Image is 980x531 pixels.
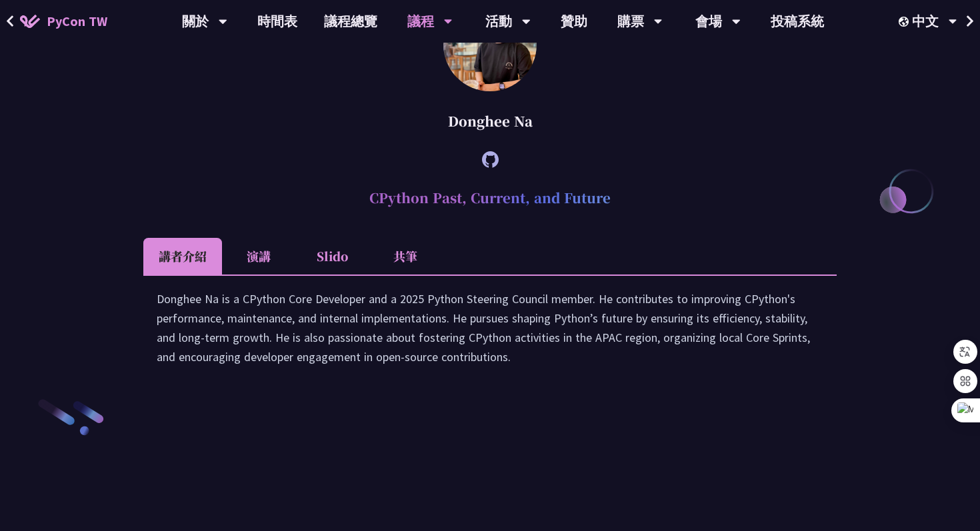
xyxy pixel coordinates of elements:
[143,238,222,274] li: 講者介紹
[143,178,837,218] h2: CPython Past, Current, and Future
[7,5,121,38] a: PyCon TW
[20,15,40,28] img: Home icon of PyCon TW 2025
[295,238,369,274] li: Slido
[47,11,107,31] span: PyCon TW
[143,101,837,141] div: Donghee Na
[222,238,295,274] li: 演講
[157,289,823,380] div: Donghee Na is a CPython Core Developer and a 2025 Python Steering Council member. He contributes ...
[369,238,442,274] li: 共筆
[899,17,912,27] img: Locale Icon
